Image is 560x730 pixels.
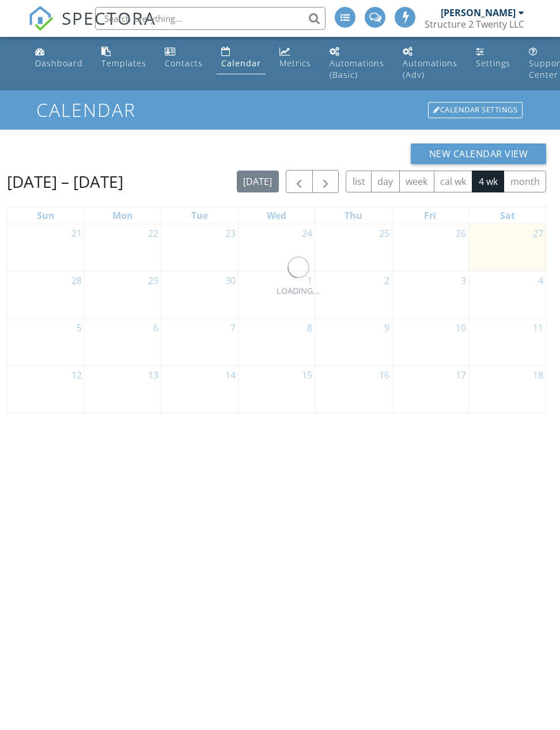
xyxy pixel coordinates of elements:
td: Go to October 2, 2025 [315,271,392,319]
a: Go to October 17, 2025 [453,366,468,384]
td: Go to October 10, 2025 [392,319,468,366]
a: Go to October 13, 2025 [146,366,161,384]
td: Go to October 3, 2025 [392,271,468,319]
td: Go to September 29, 2025 [84,271,161,319]
td: Go to September 27, 2025 [469,224,546,271]
a: Go to September 27, 2025 [531,224,546,243]
td: Go to September 24, 2025 [238,224,315,271]
button: Next [312,170,339,194]
a: Go to October 10, 2025 [453,319,468,337]
a: Automations (Advanced) [398,41,462,86]
a: Go to September 29, 2025 [146,271,161,290]
button: cal wk [434,171,473,193]
td: Go to September 21, 2025 [7,224,84,271]
a: Go to October 5, 2025 [74,319,84,337]
a: Go to October 12, 2025 [69,366,84,384]
a: Go to October 2, 2025 [382,271,392,290]
div: LOADING... [277,285,320,297]
a: Thursday [342,207,365,224]
a: Wednesday [264,207,289,224]
div: Structure 2 Twenty LLC [425,18,524,30]
td: Go to October 4, 2025 [469,271,546,319]
h1: Calendar [36,100,524,120]
a: SPECTORA [28,16,156,40]
button: Previous [286,170,313,194]
td: Go to October 13, 2025 [84,366,161,413]
div: Calendar [221,58,261,69]
td: Go to October 1, 2025 [238,271,315,319]
a: Dashboard [31,41,88,74]
div: Settings [476,58,510,69]
td: Go to September 28, 2025 [7,271,84,319]
input: Search everything... [95,7,326,30]
a: Go to September 24, 2025 [300,224,315,243]
a: Go to September 23, 2025 [223,224,238,243]
td: Go to September 26, 2025 [392,224,468,271]
td: Go to October 12, 2025 [7,366,84,413]
a: Go to October 16, 2025 [377,366,392,384]
button: [DATE] [237,171,279,193]
td: Go to October 14, 2025 [161,366,238,413]
button: month [504,171,546,193]
a: Templates [97,41,151,74]
a: Calendar Settings [427,101,524,119]
a: Go to October 11, 2025 [531,319,546,337]
button: list [346,171,372,193]
td: Go to October 7, 2025 [161,319,238,366]
a: Friday [422,207,438,224]
td: Go to September 25, 2025 [315,224,392,271]
td: Go to October 11, 2025 [469,319,546,366]
td: Go to October 18, 2025 [469,366,546,413]
span: SPECTORA [62,6,156,30]
td: Go to October 17, 2025 [392,366,468,413]
a: Go to October 6, 2025 [151,319,161,337]
td: Go to September 23, 2025 [161,224,238,271]
div: [PERSON_NAME] [441,7,516,18]
a: Go to October 9, 2025 [382,319,392,337]
a: Go to September 30, 2025 [223,271,238,290]
div: Dashboard [35,58,83,69]
td: Go to October 9, 2025 [315,319,392,366]
a: Settings [471,41,515,74]
td: Go to October 16, 2025 [315,366,392,413]
a: Monday [110,207,135,224]
td: Go to October 8, 2025 [238,319,315,366]
a: Calendar [217,41,266,74]
div: Contacts [165,58,203,69]
a: Go to October 14, 2025 [223,366,238,384]
a: Automations (Basic) [325,41,389,86]
a: Saturday [498,207,517,224]
a: Go to September 22, 2025 [146,224,161,243]
a: Go to October 3, 2025 [459,271,468,290]
button: day [371,171,400,193]
a: Go to October 8, 2025 [305,319,315,337]
td: Go to October 6, 2025 [84,319,161,366]
a: Sunday [35,207,57,224]
a: Contacts [160,41,207,74]
div: Automations (Adv) [403,58,457,80]
button: 4 wk [472,171,504,193]
a: Go to September 26, 2025 [453,224,468,243]
td: Go to September 30, 2025 [161,271,238,319]
a: Go to September 21, 2025 [69,224,84,243]
a: Go to October 15, 2025 [300,366,315,384]
button: New Calendar View [411,143,547,164]
a: Go to October 7, 2025 [228,319,238,337]
a: Metrics [275,41,316,74]
div: Automations (Basic) [330,58,384,80]
a: Go to October 18, 2025 [531,366,546,384]
h2: [DATE] – [DATE] [7,170,123,193]
a: Go to September 25, 2025 [377,224,392,243]
div: Calendar Settings [428,102,523,118]
a: Go to October 4, 2025 [536,271,546,290]
div: Templates [101,58,146,69]
td: Go to September 22, 2025 [84,224,161,271]
a: Tuesday [189,207,210,224]
div: Metrics [279,58,311,69]
img: The Best Home Inspection Software - Spectora [28,6,54,31]
td: Go to October 15, 2025 [238,366,315,413]
a: Go to September 28, 2025 [69,271,84,290]
button: week [399,171,434,193]
td: Go to October 5, 2025 [7,319,84,366]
